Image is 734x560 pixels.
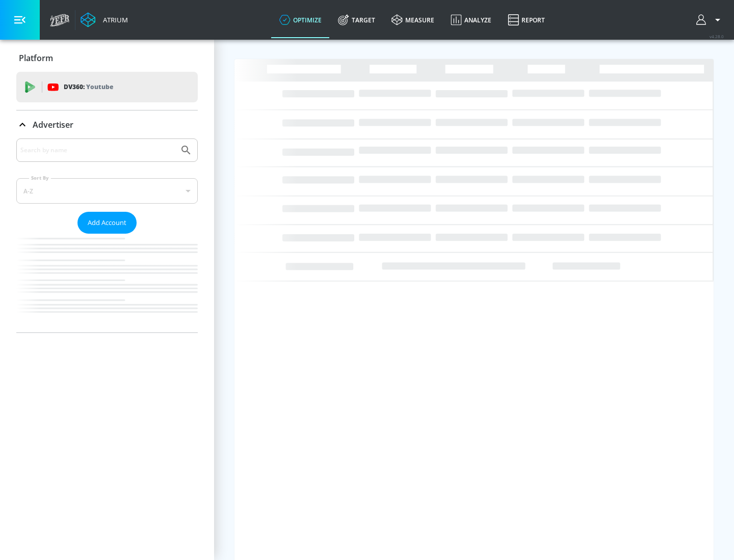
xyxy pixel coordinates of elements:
p: Youtube [86,81,113,92]
span: Add Account [88,217,126,229]
p: Advertiser [33,119,73,130]
div: A-Z [16,178,198,204]
a: Atrium [81,12,128,27]
div: Platform [16,44,198,72]
div: Advertiser [16,138,198,332]
div: Atrium [99,15,128,24]
button: Add Account [77,212,137,234]
a: measure [383,2,442,38]
a: optimize [271,2,330,38]
p: Platform [19,52,53,64]
p: DV360: [64,81,113,93]
nav: list of Advertiser [16,234,198,332]
a: Report [500,2,553,38]
span: v 4.28.0 [710,34,724,39]
a: Target [330,2,383,38]
input: Search by name [20,144,175,157]
div: Advertiser [16,110,198,139]
label: Sort By [29,175,51,181]
a: Analyze [442,2,500,38]
div: DV360: Youtube [16,72,198,102]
